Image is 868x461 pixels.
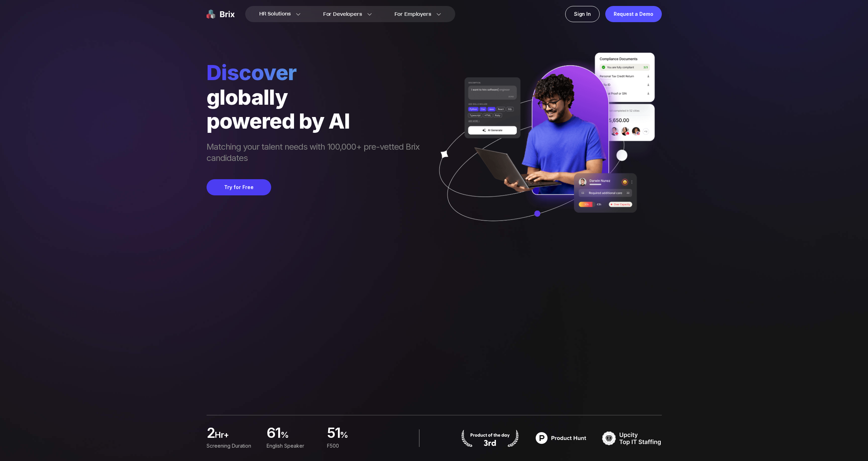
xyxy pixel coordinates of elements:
[602,429,662,447] img: TOP IT STAFFING
[259,8,291,20] span: HR Solutions
[460,429,520,447] img: product hunt badge
[267,427,281,441] span: 61
[327,442,378,450] div: F500
[215,429,258,443] span: hr+
[207,141,426,165] span: Matching your talent needs with 100,000+ pre-vetted Brix candidates
[531,429,591,447] img: product hunt badge
[267,442,318,450] div: English Speaker
[565,6,600,22] a: Sign In
[207,427,215,441] span: 2
[327,427,340,441] span: 51
[207,109,426,133] div: powered by AI
[207,85,426,109] div: globally
[207,179,271,195] button: Try for Free
[340,429,379,443] span: %
[426,53,662,242] img: ai generate
[605,6,662,22] a: Request a Demo
[394,11,431,18] span: For Employers
[207,442,258,450] div: Screening duration
[207,60,426,85] span: Discover
[281,429,319,443] span: %
[323,11,362,18] span: For Developers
